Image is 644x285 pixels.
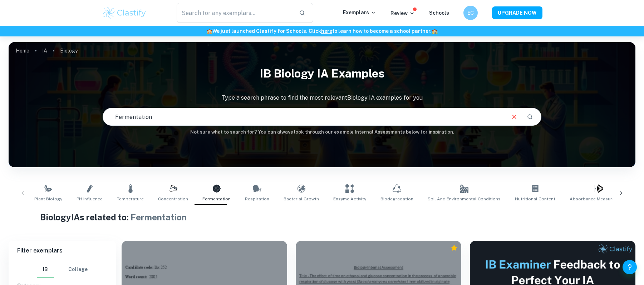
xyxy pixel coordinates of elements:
input: E.g. photosynthesis, coffee and protein, HDI and diabetes... [103,107,505,127]
span: Soil and Environmental Conditions [428,196,501,202]
span: Temperature [117,196,144,202]
h6: Not sure what to search for? You can always look through our example Internal Assessments below f... [9,129,635,136]
p: Exemplars [343,9,376,16]
img: Clastify logo [102,6,147,20]
span: Concentration [158,196,188,202]
a: Schools [429,10,449,16]
input: Search for any exemplars... [177,3,294,23]
p: Review [390,9,415,17]
h1: IB Biology IA examples [9,62,635,85]
span: Fermentation [131,212,187,222]
button: EC [463,6,478,20]
div: Filter type choice [37,261,88,278]
span: 🏫 [206,28,212,34]
button: Help and Feedback [623,260,637,274]
span: 🏫 [432,28,438,34]
span: Nutritional Content [515,196,555,202]
button: College [68,261,88,278]
span: Fermentation [202,196,231,202]
span: Biodegradation [380,196,413,202]
div: Premium [451,244,458,251]
button: Search [524,111,536,123]
p: Biology [60,47,78,55]
span: Respiration [245,196,269,202]
button: UPGRADE NOW [492,6,542,19]
span: Absorbance Measurements [570,196,628,202]
h1: Biology IAs related to: [40,211,604,224]
h6: We just launched Clastify for Schools. Click to learn how to become a school partner. [1,27,643,35]
a: here [321,28,332,34]
h6: EC [466,9,475,17]
span: pH Influence [77,196,103,202]
span: Enzyme Activity [333,196,366,202]
h6: Filter exemplars [9,241,116,261]
button: IB [37,261,54,278]
a: Home [16,46,29,56]
span: Bacterial Growth [284,196,319,202]
a: IA [42,46,47,56]
span: Plant Biology [34,196,62,202]
button: Clear [507,110,521,124]
p: Type a search phrase to find the most relevant Biology IA examples for you [9,94,635,102]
